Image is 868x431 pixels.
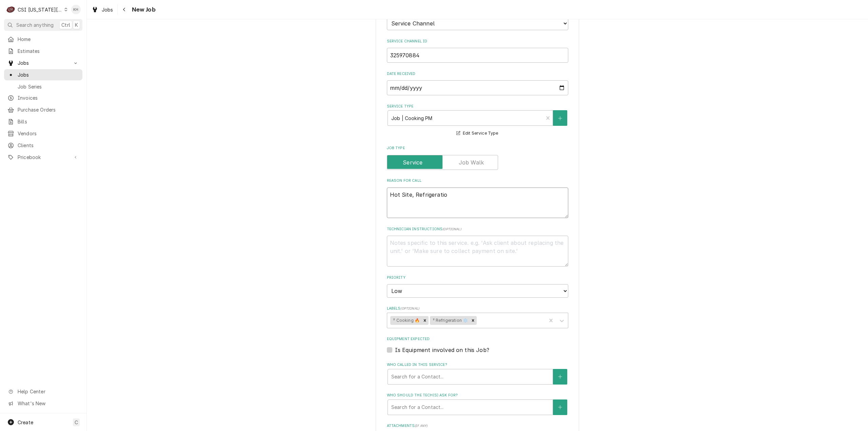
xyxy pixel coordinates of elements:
[4,45,82,57] a: Estimates
[16,21,54,28] span: Search anything
[18,36,79,43] span: Home
[387,423,568,429] label: Attachments
[387,39,568,44] label: Service Channel ID
[387,275,568,298] div: Priority
[18,142,79,149] span: Clients
[4,116,82,127] a: Bills
[4,140,82,151] a: Clients
[4,92,82,103] a: Invoices
[18,400,78,407] span: What's New
[387,80,568,95] input: yyyy-mm-dd
[430,316,470,325] div: ² Refrigeration ❄️
[4,69,82,80] a: Jobs
[387,104,568,109] label: Service Type
[18,83,79,90] span: Job Series
[130,5,156,14] span: New Job
[387,362,568,368] label: Who called in this service?
[395,346,489,354] label: Is Equipment involved on this Job?
[553,369,567,385] button: Create New Contact
[4,34,82,45] a: Home
[400,307,419,310] span: ( optional )
[18,94,79,101] span: Invoices
[4,81,82,92] a: Job Series
[4,398,82,409] a: Go to What's New
[553,399,567,415] button: Create New Contact
[387,227,568,267] div: Technician Instructions
[75,419,78,426] span: C
[4,104,82,115] a: Purchase Orders
[18,106,79,113] span: Purchase Orders
[387,336,568,342] label: Equipment Expected
[4,152,82,163] a: Go to Pricebook
[387,188,568,218] textarea: Hot Site, Refrigeratio
[387,275,568,280] label: Priority
[387,71,568,77] label: Date Received
[4,128,82,139] a: Vendors
[387,71,568,95] div: Date Received
[18,47,79,55] span: Estimates
[387,393,568,398] label: Who should the tech(s) ask for?
[18,419,33,425] span: Create
[4,19,82,31] button: Search anythingCtrlK
[18,59,69,66] span: Jobs
[387,362,568,384] div: Who called in this service?
[89,4,116,15] a: Jobs
[6,5,16,14] div: C
[415,424,428,428] span: ( if any )
[558,116,562,121] svg: Create New Service
[18,388,78,395] span: Help Center
[71,5,81,14] div: Kelsey Hetlage's Avatar
[387,178,568,218] div: Reason For Call
[469,316,477,325] div: Remove ² Refrigeration ❄️
[455,129,499,137] button: Edit Service Type
[387,39,568,63] div: Service Channel ID
[553,110,567,126] button: Create New Service
[387,306,568,311] label: Labels
[421,316,429,325] div: Remove ² Cooking 🔥
[387,393,568,415] div: Who should the tech(s) ask for?
[387,145,568,151] label: Job Type
[387,178,568,183] label: Reason For Call
[558,374,562,379] svg: Create New Contact
[102,6,113,13] span: Jobs
[18,154,69,161] span: Pricebook
[387,145,568,170] div: Job Type
[387,227,568,232] label: Technician Instructions
[18,6,62,13] div: CSI [US_STATE][GEOGRAPHIC_DATA]
[18,118,79,125] span: Bills
[4,57,82,68] a: Go to Jobs
[18,130,79,137] span: Vendors
[387,104,568,137] div: Service Type
[119,4,130,15] button: Navigate back
[390,316,421,325] div: ² Cooking 🔥
[442,227,461,231] span: ( optional )
[387,336,568,354] div: Equipment Expected
[18,71,79,78] span: Jobs
[558,405,562,410] svg: Create New Contact
[61,21,70,28] span: Ctrl
[387,306,568,328] div: Labels
[6,5,16,14] div: CSI Kansas City's Avatar
[75,21,78,28] span: K
[71,5,81,14] div: KH
[4,386,82,397] a: Go to Help Center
